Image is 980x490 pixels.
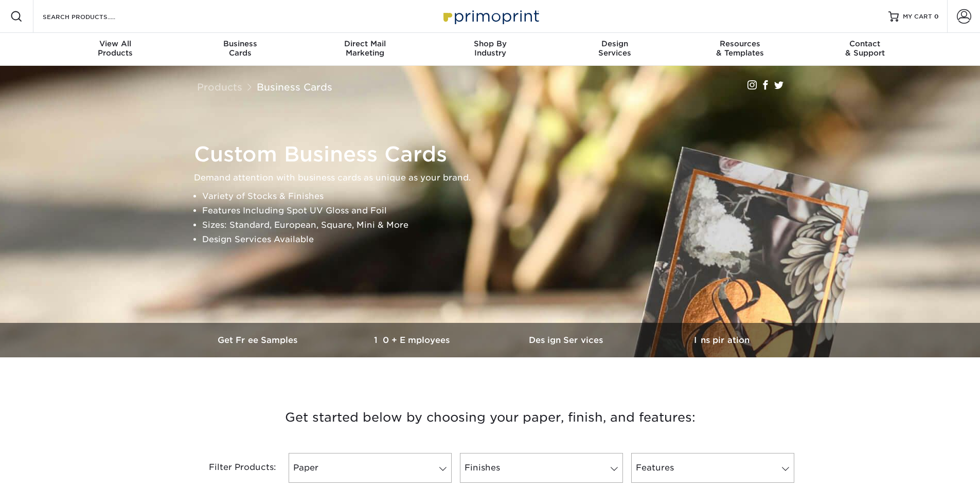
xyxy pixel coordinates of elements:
[202,189,796,204] li: Variety of Stocks & Finishes
[678,39,803,48] span: Resources
[645,323,799,357] a: Inspiration
[678,39,803,58] div: & Templates
[678,33,803,66] a: Resources& Templates
[553,33,678,66] a: DesignServices
[645,335,799,345] h3: Inspiration
[427,39,553,48] span: Shop By
[257,81,332,93] a: Business Cards
[177,39,302,58] div: Cards
[803,33,928,66] a: Contact& Support
[460,453,623,483] a: Finishes
[194,142,796,167] h1: Custom Business Cards
[182,453,284,483] div: Filter Products:
[53,39,178,48] span: View All
[182,335,336,345] h3: Get Free Samples
[553,39,678,48] span: Design
[803,39,928,58] div: & Support
[202,204,796,218] li: Features Including Spot UV Gloss and Foil
[182,323,336,357] a: Get Free Samples
[53,33,178,66] a: View AllProducts
[336,323,490,357] a: 10+ Employees
[336,335,490,345] h3: 10+ Employees
[490,323,645,357] a: Design Services
[202,218,796,232] li: Sizes: Standard, European, Square, Mini & More
[53,39,178,58] div: Products
[903,12,932,21] span: MY CART
[177,33,302,66] a: BusinessCards
[302,39,427,58] div: Marketing
[177,39,302,48] span: Business
[194,171,796,185] p: Demand attention with business cards as unique as your brand.
[427,39,553,58] div: Industry
[553,39,678,58] div: Services
[490,335,645,345] h3: Design Services
[197,81,242,93] a: Products
[302,33,427,66] a: Direct MailMarketing
[289,453,452,483] a: Paper
[202,232,796,247] li: Design Services Available
[42,10,142,23] input: SEARCH PRODUCTS.....
[302,39,427,48] span: Direct Mail
[439,5,542,27] img: Primoprint
[189,394,791,441] h3: Get started below by choosing your paper, finish, and features:
[427,33,553,66] a: Shop ByIndustry
[934,13,939,20] span: 0
[631,453,794,483] a: Features
[803,39,928,48] span: Contact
